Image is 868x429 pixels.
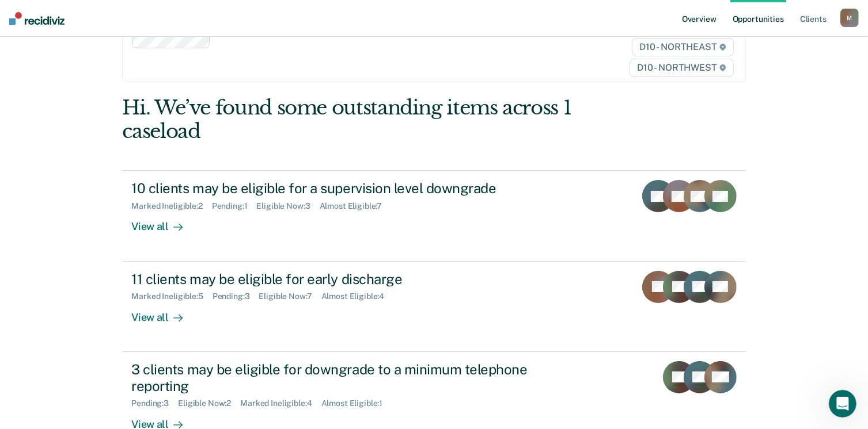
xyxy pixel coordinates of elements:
[212,201,257,211] div: Pending : 1
[131,361,536,394] div: 3 clients may be eligible for downgrade to a minimum telephone reporting
[131,271,536,288] div: 11 clients may be eligible for early discharge
[320,201,392,211] div: Almost Eligible : 7
[259,292,321,301] div: Eligible Now : 7
[321,399,392,408] div: Almost Eligible : 1
[131,180,536,197] div: 10 clients may be eligible for a supervision level downgrade
[131,201,211,211] div: Marked Ineligible : 2
[131,292,212,301] div: Marked Ineligible : 5
[630,59,733,77] span: D10 - NORTHWEST
[321,292,394,301] div: Almost Eligible : 4
[122,96,621,143] div: Hi. We’ve found some outstanding items across 1 caseload
[122,262,745,352] a: 11 clients may be eligible for early dischargeMarked Ineligible:5Pending:3Eligible Now:7Almost El...
[240,399,321,408] div: Marked Ineligible : 4
[632,38,733,56] span: D10 - NORTHEAST
[131,399,178,408] div: Pending : 3
[9,12,65,25] img: Recidiviz
[131,301,196,324] div: View all
[829,390,856,417] iframe: Intercom live chat
[122,170,745,261] a: 10 clients may be eligible for a supervision level downgradeMarked Ineligible:2Pending:1Eligible ...
[213,292,259,301] div: Pending : 3
[840,9,859,27] button: M
[131,211,196,233] div: View all
[257,201,320,211] div: Eligible Now : 3
[178,399,240,408] div: Eligible Now : 2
